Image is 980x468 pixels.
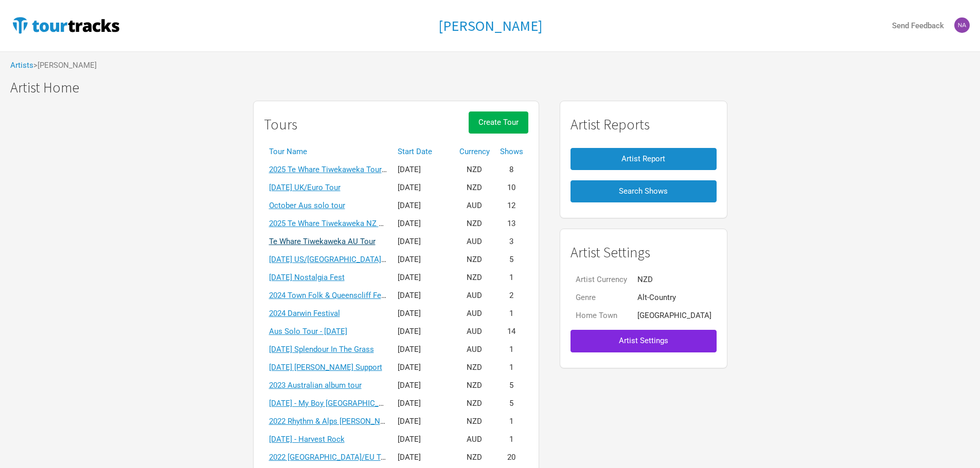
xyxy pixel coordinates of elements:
h1: Artist Reports [571,117,717,133]
td: 1 [495,430,528,448]
a: [DATE] US/[GEOGRAPHIC_DATA] solo tour [269,255,415,264]
a: 2024 Darwin Festival [269,309,340,318]
th: Tour Name [264,143,393,161]
h1: [PERSON_NAME] [438,16,542,35]
strong: Send Feedback [892,21,944,30]
td: NZD [454,269,495,287]
td: [DATE] [393,161,454,179]
a: 2022 [GEOGRAPHIC_DATA]/EU Tour [269,453,392,462]
td: [DATE] [393,179,454,197]
td: [DATE] [393,251,454,269]
a: [DATE] - My Boy [GEOGRAPHIC_DATA] [269,399,400,408]
a: Te Whare Tiwekaweka AU Tour [269,237,376,246]
td: [DATE] [393,197,454,215]
td: [DATE] [393,287,454,305]
td: AUD [454,197,495,215]
td: 1 [495,305,528,323]
button: Search Shows [571,180,717,202]
td: 5 [495,377,528,395]
a: 2022 Rhythm & Alps [PERSON_NAME] Festival [269,417,427,426]
span: Artist Settings [619,336,668,345]
td: NZD [454,179,495,197]
td: [DATE] [393,305,454,323]
td: [DATE] [393,215,454,233]
img: Tash [954,17,970,33]
td: 1 [495,269,528,287]
a: Aus Solo Tour - [DATE] [269,327,347,336]
td: 1 [495,341,528,359]
td: [DATE] [393,233,454,251]
td: AUD [454,305,495,323]
td: NZD [454,377,495,395]
a: Search Shows [571,175,717,208]
td: 13 [495,215,528,233]
td: [GEOGRAPHIC_DATA] [632,307,717,325]
td: 14 [495,323,528,341]
td: AUD [454,287,495,305]
th: Shows [495,143,528,161]
a: [DATE] - Harvest Rock [269,435,345,444]
td: NZD [454,359,495,377]
td: [DATE] [393,448,454,466]
td: NZD [454,215,495,233]
td: NZD [454,413,495,430]
button: Artist Settings [571,330,717,352]
th: Start Date [393,143,454,161]
td: 5 [495,395,528,413]
td: AUD [454,323,495,341]
td: NZD [454,161,495,179]
td: [DATE] [393,269,454,287]
span: Search Shows [619,186,668,196]
td: NZD [454,448,495,466]
td: 5 [495,251,528,269]
td: [DATE] [393,359,454,377]
a: [DATE] Splendour In The Grass [269,345,374,354]
a: [PERSON_NAME] [438,18,542,34]
td: AUD [454,430,495,448]
button: Create Tour [469,111,528,134]
a: Artist Report [571,143,717,175]
img: TourTracks [10,15,121,35]
td: [DATE] [393,395,454,413]
td: [DATE] [393,341,454,359]
a: Create Tour [469,111,528,143]
a: [DATE] UK/Euro Tour [269,183,341,192]
td: [DATE] [393,430,454,448]
a: 2025 Te Whare Tiwekaweka NZ Tour [269,219,394,228]
a: [DATE] [PERSON_NAME] Support [269,363,382,372]
a: Artists [10,61,33,70]
td: 3 [495,233,528,251]
span: Create Tour [478,118,519,127]
a: 2024 Town Folk & Queenscliff Festivals [269,291,404,300]
button: Artist Report [571,148,717,170]
h1: Tours [264,117,297,133]
h1: Artist Settings [571,245,717,260]
td: 10 [495,179,528,197]
td: Genre [571,289,632,307]
td: Home Town [571,307,632,325]
a: 2025 Te Whare Tiwekaweka Tour - [GEOGRAPHIC_DATA]/[GEOGRAPHIC_DATA] [269,165,539,174]
td: 1 [495,413,528,430]
td: 1 [495,359,528,377]
td: 20 [495,448,528,466]
h1: Artist Home [10,80,980,96]
td: [DATE] [393,323,454,341]
span: > [PERSON_NAME] [33,62,97,69]
td: NZD [454,395,495,413]
th: Currency [454,143,495,161]
a: 2023 Australian album tour [269,381,362,390]
td: [DATE] [393,413,454,430]
td: NZD [454,251,495,269]
a: Artist Settings [571,325,717,357]
a: [DATE] Nostalgia Fest [269,273,345,282]
td: 12 [495,197,528,215]
td: NZD [632,271,717,289]
td: Artist Currency [571,271,632,289]
span: Artist Report [621,154,665,163]
td: Alt-Country [632,289,717,307]
a: October Aus solo tour [269,201,345,210]
td: 8 [495,161,528,179]
td: [DATE] [393,377,454,395]
td: 2 [495,287,528,305]
td: AUD [454,233,495,251]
